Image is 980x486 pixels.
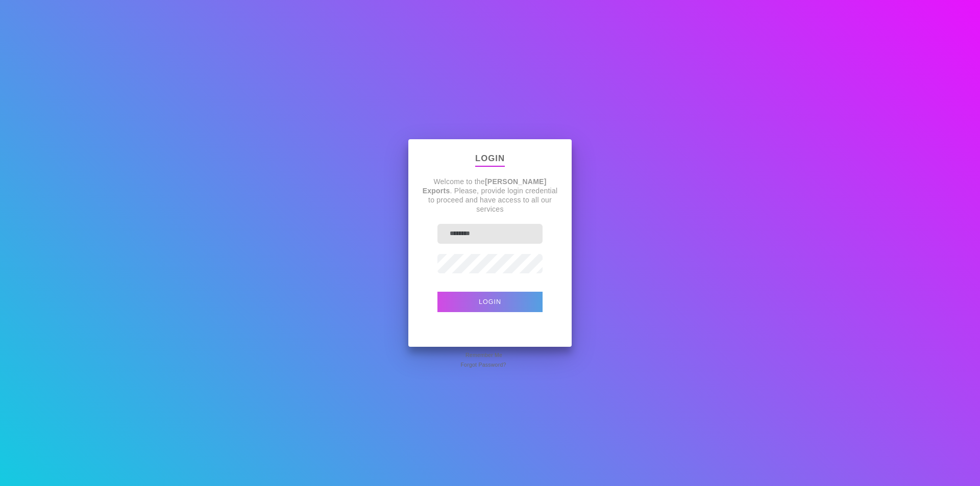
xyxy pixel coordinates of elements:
strong: [PERSON_NAME] Exports [423,177,547,195]
button: Login [437,292,543,312]
p: Login [475,151,505,167]
span: Forgot Password? [460,360,506,370]
span: Remember Me [465,350,502,360]
p: Welcome to the . Please, provide login credential to proceed and have access to all our services [421,177,559,214]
